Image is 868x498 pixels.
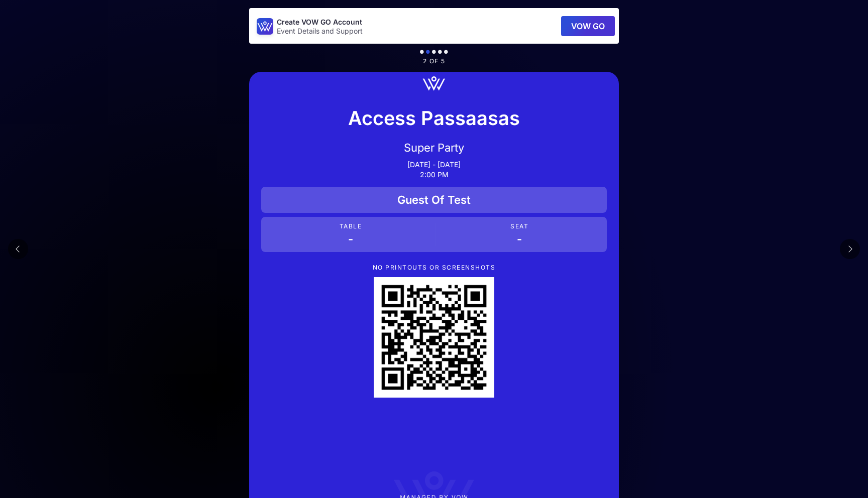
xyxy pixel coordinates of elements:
p: 2:00 PM [261,171,607,179]
p: Create VOW GO Account [277,17,363,27]
div: Guest Of Test [261,187,607,213]
p: Seat [436,223,603,230]
p: Event Details and Support [277,27,363,35]
button: VOW GO [561,16,615,36]
p: - [265,232,436,246]
p: Access Passaasas [261,103,607,133]
p: NO PRINTOUTS OR SCREENSHOTS [261,264,607,271]
p: 2 of 5 [249,58,619,65]
div: QR Code [374,277,494,398]
p: [DATE] - [DATE] [261,161,607,169]
p: - [436,232,603,246]
p: Table [265,223,436,230]
p: Super Party [261,141,607,155]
